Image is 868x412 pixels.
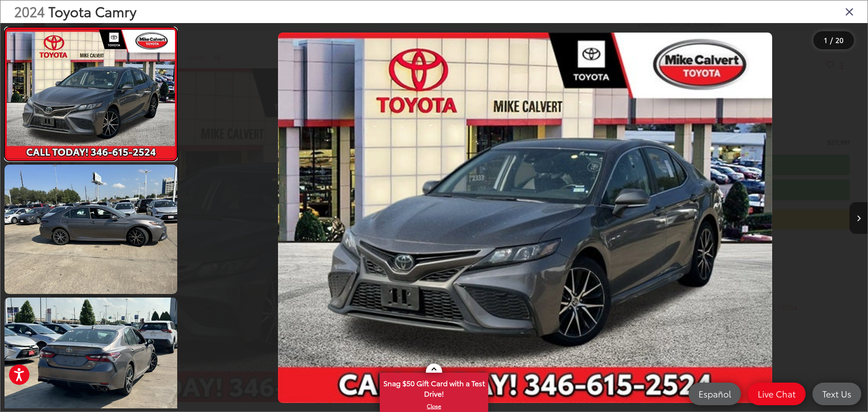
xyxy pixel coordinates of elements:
img: 2024 Toyota Camry SE [278,33,772,403]
span: Text Us [818,388,856,399]
span: Snag $50 Gift Card with a Test Drive! [381,374,487,401]
img: 2024 Toyota Camry SE [5,30,176,158]
a: Text Us [812,383,861,405]
a: Español [689,383,741,405]
span: 2024 [14,1,45,21]
button: Next image [849,202,868,234]
i: Close gallery [845,5,854,17]
span: 1 [824,35,827,45]
a: Live Chat [748,383,806,405]
span: Español [694,388,736,399]
div: 2024 Toyota Camry SE 0 [183,33,868,403]
span: / [829,37,834,43]
span: 20 [835,35,844,45]
span: Live Chat [753,388,800,399]
img: 2024 Toyota Camry SE [3,163,179,295]
span: Toyota Camry [48,1,137,21]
